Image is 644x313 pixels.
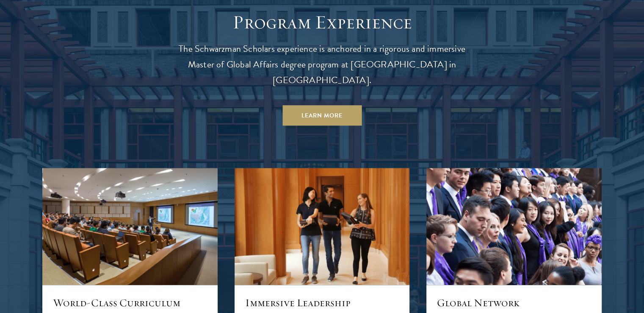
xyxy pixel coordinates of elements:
h5: Global Network [437,296,591,310]
p: The Schwarzman Scholars experience is anchored in a rigorous and immersive Master of Global Affai... [170,41,475,88]
a: Learn More [282,105,362,126]
h5: World-Class Curriculum [53,296,207,310]
h1: Program Experience [170,11,475,34]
